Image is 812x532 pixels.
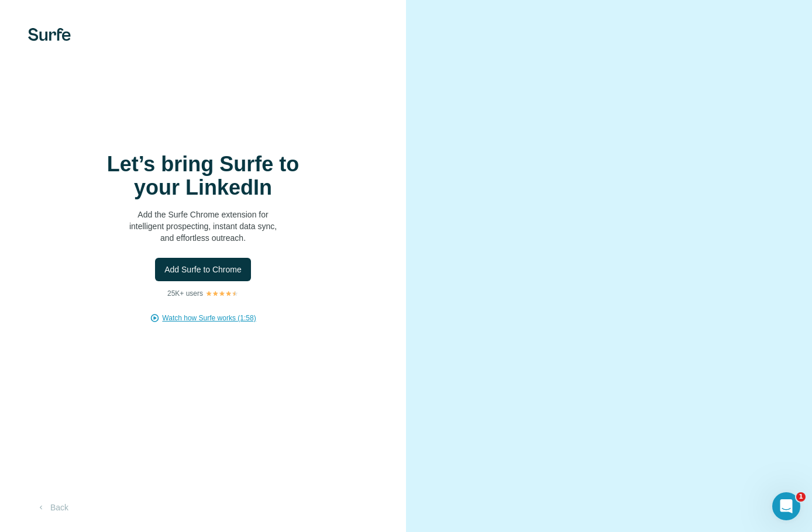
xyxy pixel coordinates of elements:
button: Add Surfe to Chrome [155,258,251,281]
h1: Let’s bring Surfe to your LinkedIn [86,153,320,199]
iframe: Intercom live chat [772,492,800,520]
span: Add Surfe to Chrome [164,264,242,275]
p: 25K+ users [167,288,203,299]
img: Rating Stars [205,290,239,297]
img: Surfe's logo [28,28,71,41]
span: 1 [796,492,806,502]
p: Add the Surfe Chrome extension for intelligent prospecting, instant data sync, and effortless out... [86,209,320,244]
button: Watch how Surfe works (1:58) [162,313,256,323]
button: Back [28,497,77,518]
